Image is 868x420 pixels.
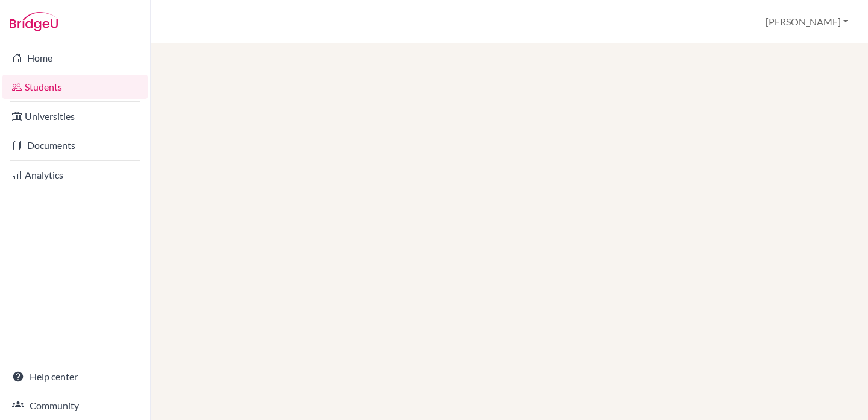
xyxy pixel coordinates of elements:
button: [PERSON_NAME] [760,10,854,33]
a: Help center [2,364,148,389]
a: Analytics [2,163,148,187]
a: Universities [2,104,148,129]
a: Documents [2,133,148,157]
img: Bridge-U [10,12,58,31]
a: Students [2,75,148,99]
a: Home [2,46,148,70]
a: Community [2,393,148,418]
